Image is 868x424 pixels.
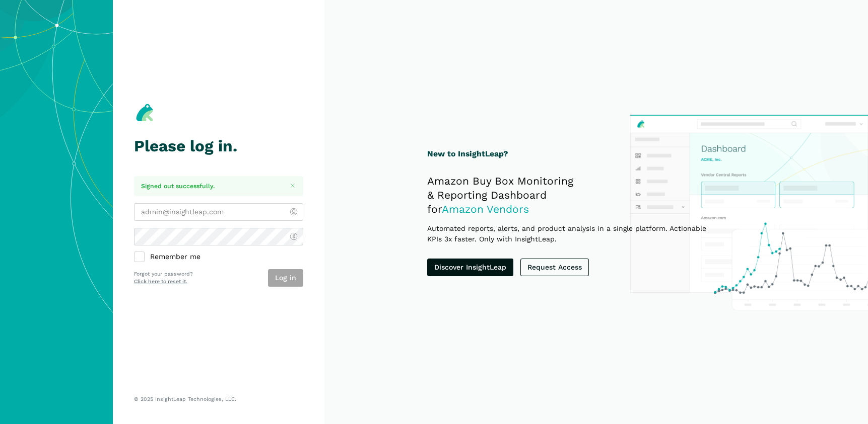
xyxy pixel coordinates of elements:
[134,270,193,278] p: Forgot your password?
[134,137,303,155] h1: Please log in.
[427,148,722,160] h1: New to InsightLeap?
[141,182,280,191] p: Signed out successfully.
[134,203,303,221] input: admin@insightleap.com
[427,259,513,276] a: Discover InsightLeap
[134,252,303,262] label: Remember me
[134,396,303,403] p: © 2025 InsightLeap Technologies, LLC.
[442,203,529,215] span: Amazon Vendors
[134,278,187,285] a: Click here to reset it.
[287,180,299,192] button: Close
[520,259,589,276] a: Request Access
[427,223,722,244] p: Automated reports, alerts, and product analysis in a single platform. Actionable KPIs 3x faster. ...
[427,174,722,216] h2: Amazon Buy Box Monitoring & Reporting Dashboard for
